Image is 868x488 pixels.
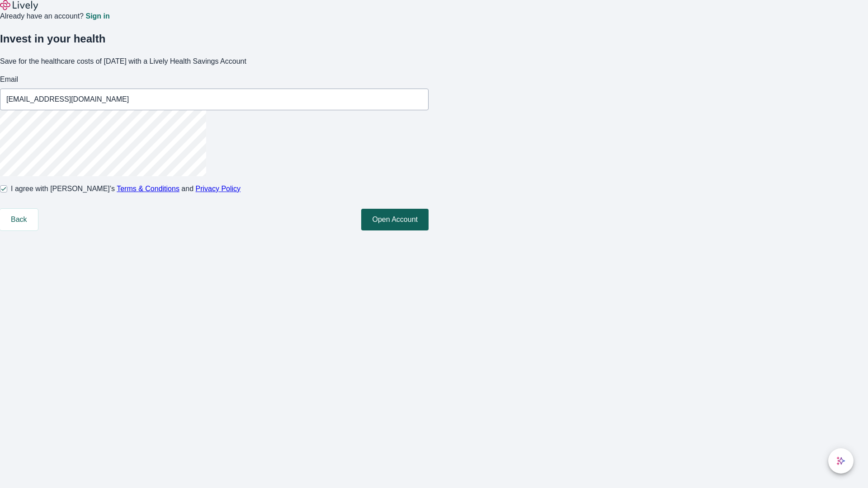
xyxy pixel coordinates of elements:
span: I agree with [PERSON_NAME]’s and [11,183,241,194]
button: Open Account [361,209,429,230]
button: chat [828,448,854,474]
a: Sign in [85,13,109,20]
a: Terms & Conditions [117,185,179,192]
a: Privacy Policy [196,185,241,192]
svg: Lively AI Assistant [836,456,845,465]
